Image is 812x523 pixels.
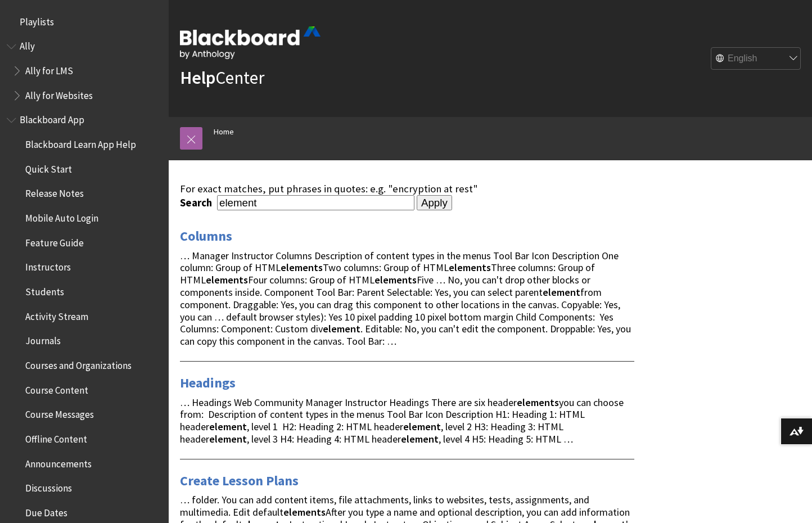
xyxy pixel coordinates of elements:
span: Offline Content [25,430,87,445]
div: For exact matches, put phrases in quotes: e.g. "encryption at rest" [180,183,634,195]
img: Blackboard by Anthology [180,26,321,59]
span: Feature Guide [25,233,84,249]
span: Course Content [25,381,88,396]
span: Students [25,282,64,297]
span: Courses and Organizations [25,356,132,371]
strong: element [209,420,247,433]
span: Discussions [25,479,72,494]
span: Due Dates [25,503,67,519]
strong: element [209,432,247,445]
input: Apply [417,195,452,211]
span: Release Notes [25,184,84,200]
span: … Headings Web Community Manager Instructor Headings There are six header you can choose from: De... [180,396,624,445]
span: Activity Stream [25,307,88,322]
strong: elements [517,396,559,409]
select: Site Language Selector [711,48,801,70]
span: Course Messages [25,405,94,421]
label: Search [180,196,215,209]
span: Ally [20,37,35,52]
span: Announcements [25,454,92,470]
a: Home [214,125,234,139]
strong: elements [206,273,248,286]
strong: elements [281,261,323,274]
strong: elements [283,506,326,519]
span: … Manager Instructor Columns Description of content types in the menus Tool Bar Icon Description ... [180,249,631,348]
span: Ally for LMS [25,61,73,76]
a: Headings [180,374,236,392]
strong: element [543,286,580,299]
strong: elements [375,273,417,286]
span: Quick Start [25,160,72,175]
a: Columns [180,227,232,245]
span: Mobile Auto Login [25,209,98,224]
span: Blackboard Learn App Help [25,135,136,150]
strong: element [323,322,360,335]
strong: element [401,432,439,445]
nav: Book outline for Playlists [7,12,162,31]
strong: elements [449,261,491,274]
a: Create Lesson Plans [180,472,299,490]
strong: Help [180,66,215,89]
nav: Book outline for Anthology Ally Help [7,37,162,105]
span: Ally for Websites [25,86,93,101]
span: Instructors [25,258,71,273]
span: Blackboard App [20,111,84,126]
strong: element [403,420,441,433]
span: Playlists [20,12,54,28]
span: Journals [25,332,61,347]
a: HelpCenter [180,66,264,89]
